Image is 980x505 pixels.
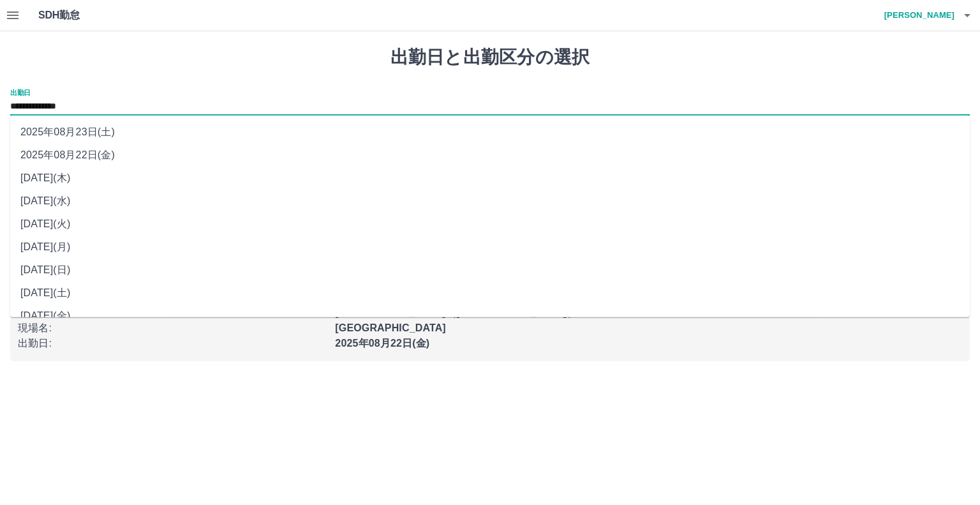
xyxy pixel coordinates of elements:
[10,47,970,68] h1: 出勤日と出勤区分の選択
[335,338,429,349] b: 2025年08月22日(金)
[10,305,970,328] li: [DATE](金)
[18,336,327,351] p: 出勤日 :
[10,121,970,144] li: 2025年08月23日(土)
[10,144,970,167] li: 2025年08月22日(金)
[10,282,970,305] li: [DATE](土)
[18,320,327,336] p: 現場名 :
[10,87,31,97] label: 出勤日
[10,190,970,213] li: [DATE](水)
[10,213,970,236] li: [DATE](火)
[10,167,970,190] li: [DATE](木)
[335,322,446,333] b: [GEOGRAPHIC_DATA]
[10,236,970,259] li: [DATE](月)
[10,259,970,282] li: [DATE](日)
